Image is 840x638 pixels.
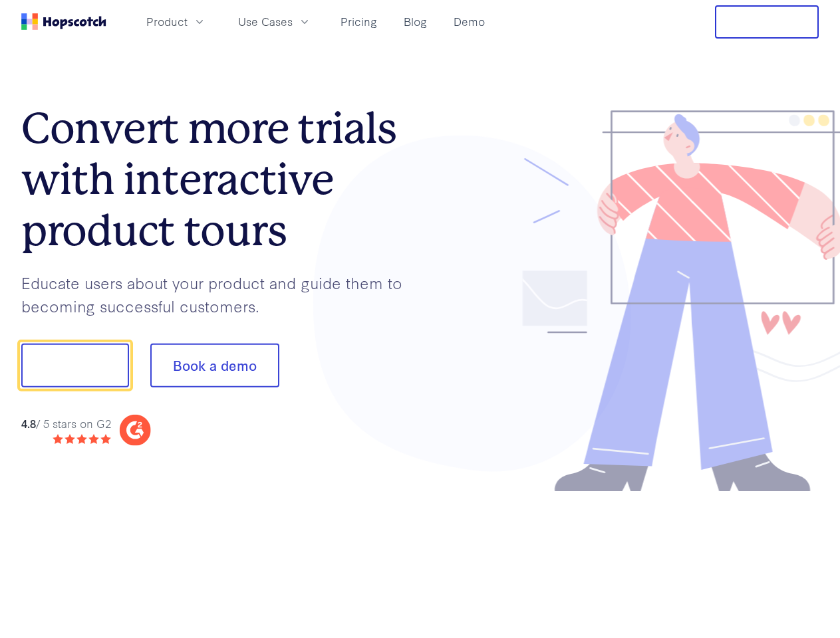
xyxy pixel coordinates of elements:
[21,271,420,317] p: Educate users about your product and guide them to becoming successful customers.
[21,415,111,431] div: / 5 stars on G2
[398,11,432,33] a: Blog
[448,11,490,33] a: Demo
[715,5,819,39] button: Free Trial
[21,103,420,256] h1: Convert more trials with interactive product tours
[335,11,382,33] a: Pricing
[138,11,214,33] button: Product
[21,344,129,387] button: Show me!
[150,344,279,387] button: Book a demo
[230,11,319,33] button: Use Cases
[238,13,293,30] span: Use Cases
[21,13,106,30] a: Home
[21,415,36,430] strong: 4.8
[146,13,188,30] span: Product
